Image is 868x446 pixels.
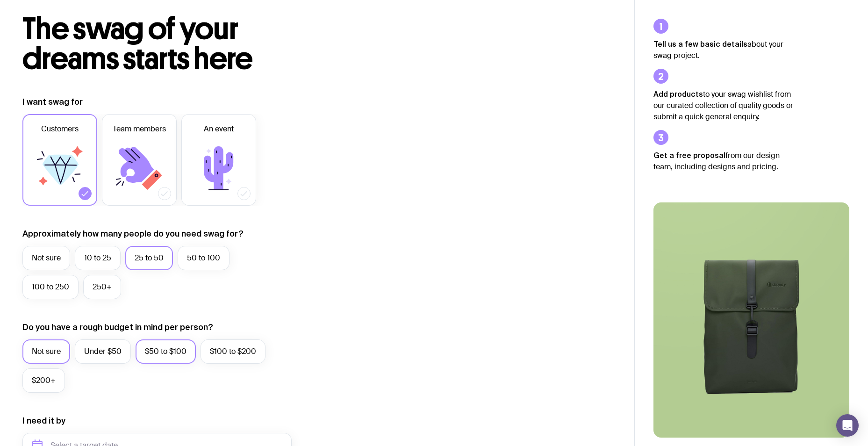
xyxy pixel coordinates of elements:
label: $50 to $100 [136,339,196,364]
label: $200+ [22,368,65,393]
label: Approximately how many people do you need swag for? [22,228,244,239]
span: Customers [41,123,79,135]
label: 25 to 50 [125,246,173,270]
label: Under $50 [75,339,131,364]
p: about your swag project. [653,38,794,61]
label: I want swag for [22,96,83,108]
label: Do you have a rough budget in mind per person? [22,322,213,333]
label: 100 to 250 [22,275,79,299]
label: 10 to 25 [75,246,121,270]
label: 50 to 100 [178,246,230,270]
label: I need it by [22,415,65,426]
span: Team members [113,123,166,135]
span: The swag of your dreams starts here [22,10,253,77]
p: to your swag wishlist from our curated collection of quality goods or submit a quick general enqu... [653,88,794,122]
span: An event [204,123,234,135]
strong: Get a free proposal [653,151,725,159]
label: 250+ [83,275,121,299]
strong: Tell us a few basic details [653,40,747,48]
strong: Add products [653,90,703,98]
label: Not sure [22,339,70,364]
label: Not sure [22,246,70,270]
p: from our design team, including designs and pricing. [653,150,794,173]
label: $100 to $200 [201,339,265,364]
div: Open Intercom Messenger [836,414,859,437]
